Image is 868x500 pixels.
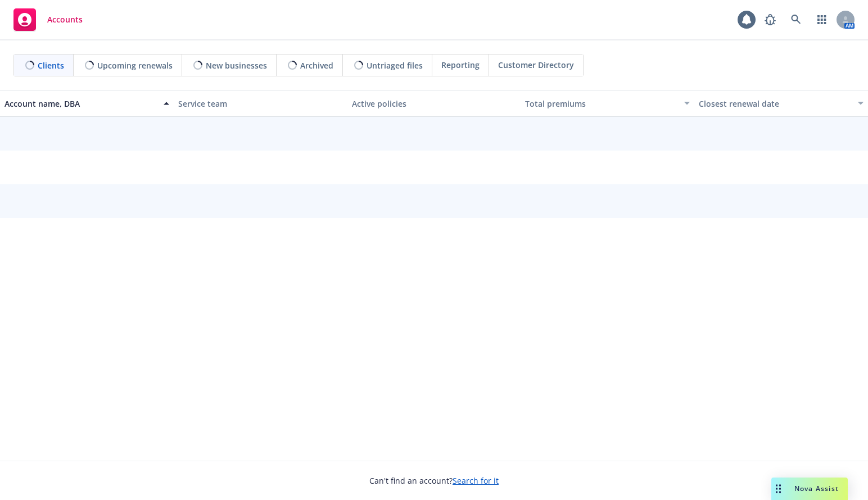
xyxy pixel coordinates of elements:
[525,98,677,110] div: Total premiums
[771,478,785,500] div: Drag to move
[4,98,157,110] div: Account name, DBA
[453,475,499,486] a: Search for it
[441,59,480,71] span: Reporting
[47,15,83,24] span: Accounts
[699,98,851,110] div: Closest renewal date
[38,60,64,71] span: Clients
[694,90,868,117] button: Closest renewal date
[97,60,173,71] span: Upcoming renewals
[759,8,781,31] a: Report a Bug
[178,98,343,110] div: Service team
[811,8,833,31] a: Switch app
[347,90,521,117] button: Active policies
[367,60,423,71] span: Untriaged files
[521,90,694,117] button: Total premiums
[206,60,267,71] span: New businesses
[300,60,333,71] span: Archived
[9,4,87,35] a: Accounts
[369,475,499,487] span: Can't find an account?
[771,478,848,500] button: Nova Assist
[174,90,347,117] button: Service team
[498,59,574,71] span: Customer Directory
[785,8,807,31] a: Search
[352,98,517,110] div: Active policies
[794,484,839,493] span: Nova Assist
